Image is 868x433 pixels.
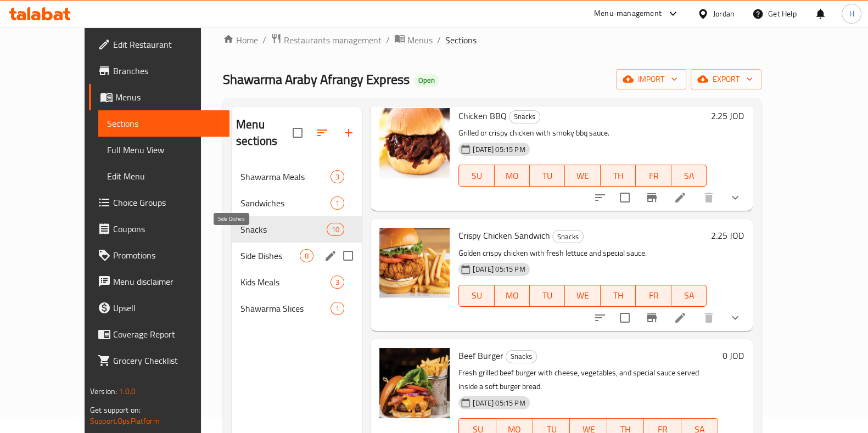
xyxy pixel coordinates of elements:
[636,165,671,187] button: FR
[113,249,221,262] span: Promotions
[458,126,707,140] p: Grilled or crispy chicken with smoky bbq sauce.
[98,137,229,163] a: Full Menu View
[232,243,362,269] div: Side Dishes8edit
[89,268,229,295] a: Menu disclaimer
[89,31,229,58] a: Edit Restaurant
[636,285,671,307] button: FR
[115,91,221,104] span: Menus
[89,58,229,84] a: Branches
[639,184,665,211] button: Branch-specific-item
[722,184,748,211] button: show more
[594,7,662,20] div: Menu-management
[331,198,344,209] span: 1
[223,33,761,47] nav: breadcrumb
[232,295,362,322] div: Shawarma Slices1
[89,84,229,110] a: Menus
[495,285,530,307] button: MO
[335,120,362,146] button: Add section
[232,190,362,216] div: Sandwiches1
[379,108,450,178] img: Chicken BBQ
[676,168,702,184] span: SA
[468,144,529,155] span: [DATE] 05:15 PM
[90,403,141,417] span: Get support on:
[458,285,494,307] button: SU
[232,164,362,190] div: Shawarma Meals3
[327,224,344,235] span: 10
[463,168,490,184] span: SU
[722,305,748,331] button: show more
[271,33,382,47] a: Restaurants management
[509,110,540,123] span: Snacks
[458,227,550,244] span: Crispy Chicken Sandwich
[565,285,600,307] button: WE
[240,302,331,315] span: Shawarma Slices
[232,216,362,243] div: Snacks10
[565,165,600,187] button: WE
[309,120,335,146] span: Sort sections
[601,165,636,187] button: TH
[113,354,221,367] span: Grocery Checklist
[639,305,665,331] button: Branch-specific-item
[113,38,221,51] span: Edit Restaurant
[605,288,631,303] span: TH
[445,33,477,47] span: Sections
[98,163,229,189] a: Edit Menu
[232,159,362,326] nav: Menu sections
[463,288,490,303] span: SU
[729,311,742,324] svg: Show Choices
[530,165,565,187] button: TU
[506,350,536,363] span: Snacks
[729,191,742,204] svg: Show Choices
[671,285,707,307] button: SA
[613,186,636,209] span: Select to update
[849,8,854,20] span: H
[495,165,530,187] button: MO
[723,348,744,363] h6: 0 JOD
[569,288,596,303] span: WE
[437,33,441,47] li: /
[699,72,753,86] span: export
[696,184,722,211] button: delete
[616,69,686,89] button: import
[89,189,229,216] a: Choice Groups
[113,275,221,288] span: Menu disclaimer
[458,246,707,260] p: Golden crispy chicken with fresh lettuce and special sauce.
[331,277,344,288] span: 3
[386,33,390,47] li: /
[553,230,583,243] span: Snacks
[506,350,537,363] div: Snacks
[240,170,331,183] span: Shawarma Meals
[331,172,344,182] span: 3
[89,347,229,374] a: Grocery Checklist
[107,170,221,183] span: Edit Menu
[379,348,450,418] img: Beef Burger
[89,216,229,242] a: Coupons
[587,305,613,331] button: sort-choices
[601,285,636,307] button: TH
[327,223,344,236] div: items
[113,64,221,77] span: Branches
[240,275,331,289] span: Kids Meals
[119,384,136,398] span: 1.0.0
[107,143,221,156] span: Full Menu View
[331,303,344,314] span: 1
[223,67,410,92] span: Shawarma Araby Afrangy Express
[640,168,667,184] span: FR
[499,288,525,303] span: MO
[286,121,309,144] span: Select all sections
[89,242,229,268] a: Promotions
[458,108,507,124] span: Chicken BBQ
[691,69,761,89] button: export
[509,110,540,123] div: Snacks
[458,366,718,393] p: Fresh grilled beef burger with cheese, vegetables, and special sauce served inside a soft burger ...
[331,196,344,210] div: items
[98,110,229,137] a: Sections
[605,168,631,184] span: TH
[113,301,221,314] span: Upsell
[414,76,439,85] span: Open
[90,384,117,398] span: Version:
[671,165,707,187] button: SA
[414,74,439,87] div: Open
[322,248,339,264] button: edit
